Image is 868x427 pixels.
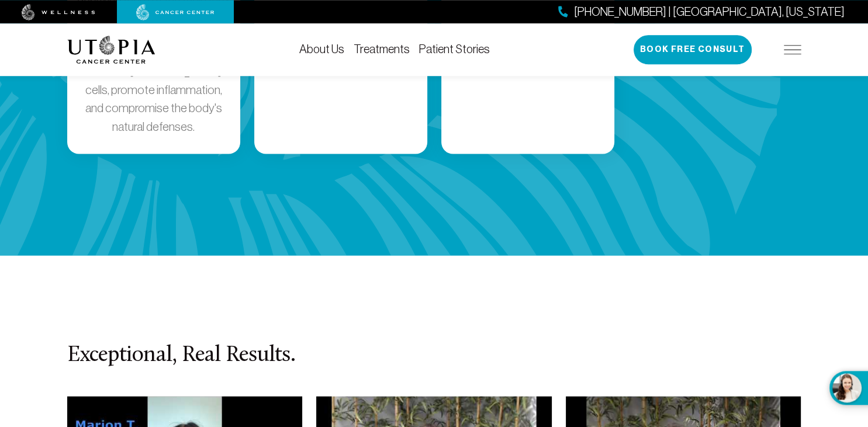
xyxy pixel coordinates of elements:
[67,343,801,367] h3: Exceptional, Real Results.
[558,4,845,20] a: [PHONE_NUMBER] | [GEOGRAPHIC_DATA], [US_STATE]
[354,43,410,55] a: Treatments
[634,35,752,64] button: Book Free Consult
[784,45,801,54] img: icon-hamburger
[299,43,344,55] a: About Us
[22,4,95,20] img: wellness
[136,4,215,20] img: cancer center
[67,36,155,64] img: logo
[419,43,490,55] a: Patient Stories
[574,4,845,20] span: [PHONE_NUMBER] | [GEOGRAPHIC_DATA], [US_STATE]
